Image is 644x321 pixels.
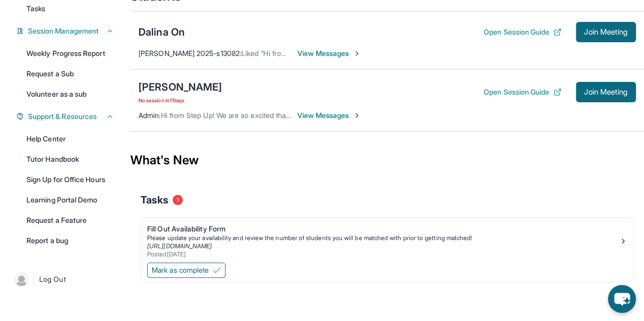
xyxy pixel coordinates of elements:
[20,65,120,83] a: Request a Sub
[608,285,636,313] button: chat-button
[10,268,120,290] a: |Log Out
[138,49,241,57] span: [PERSON_NAME] 2025-s13082 :
[484,87,562,97] button: Open Session Guide
[20,85,120,103] a: Volunteer as a sub
[152,265,209,275] span: Mark as complete
[33,273,35,285] span: |
[20,191,120,209] a: Learning Portal Demo
[353,49,361,57] img: Chevron-Right
[353,111,361,120] img: Chevron-Right
[147,234,619,242] div: Please update your availability and review the number of students you will be matched with prior ...
[147,250,619,258] div: Posted [DATE]
[213,266,221,274] img: Mark as complete
[147,262,226,278] button: Mark as complete
[20,44,120,63] a: Weekly Progress Report
[138,25,185,39] div: Dalina On
[20,231,120,250] a: Report a bug
[20,211,120,229] a: Request a Feature
[20,130,120,148] a: Help Center
[576,82,636,102] button: Join Meeting
[28,111,97,122] span: Support & Resources
[576,22,636,42] button: Join Meeting
[484,27,562,37] button: Open Session Guide
[20,150,120,168] a: Tutor Handbook
[28,26,99,36] span: Session Management
[20,170,120,189] a: Sign Up for Office Hours
[26,4,45,14] span: Tasks
[141,218,633,260] a: Fill Out Availability FormPlease update your availability and review the number of students you w...
[584,29,628,35] span: Join Meeting
[173,195,183,205] span: 1
[39,274,66,284] span: Log Out
[138,80,222,94] div: [PERSON_NAME]
[147,242,212,250] a: [URL][DOMAIN_NAME]
[138,96,222,104] span: No session in 17 days
[297,48,361,59] span: View Messages
[130,138,644,183] div: What's New
[141,193,169,207] span: Tasks
[297,110,361,121] span: View Messages
[584,89,628,95] span: Join Meeting
[147,224,619,234] div: Fill Out Availability Form
[14,272,29,286] img: user-img
[138,111,160,120] span: Admin :
[24,111,114,122] button: Support & Resources
[24,26,114,36] button: Session Management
